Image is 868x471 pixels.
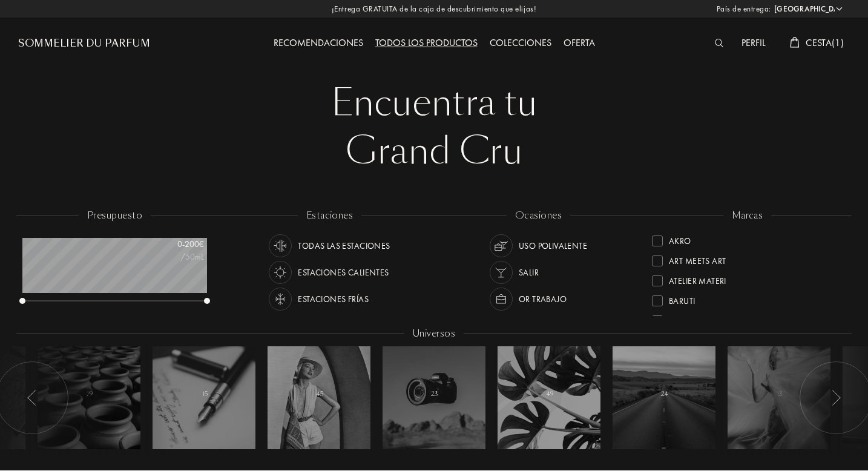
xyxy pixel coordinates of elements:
[404,327,464,341] div: Universos
[519,234,587,257] div: Uso polivalente
[669,231,691,247] div: Akro
[493,237,510,254] img: usage_occasion_all_white.svg
[27,127,841,176] div: Grand Cru
[431,390,438,398] span: 23
[202,390,208,398] span: 15
[298,288,369,311] div: Estaciones frías
[507,209,570,223] div: ocasiones
[272,291,289,308] img: usage_season_cold_white.svg
[268,36,369,49] a: Recomendaciones
[669,251,726,267] div: Art Meets Art
[717,3,771,15] span: País de entrega:
[831,390,841,406] img: arr_left.svg
[735,36,772,51] div: Perfil
[806,36,844,49] span: Cesta ( 1 )
[298,234,390,257] div: Todas las estaciones
[369,36,484,49] a: Todos los productos
[317,390,323,398] span: 45
[519,288,567,311] div: or trabajo
[723,209,772,223] div: marcas
[661,390,668,398] span: 24
[27,79,841,127] div: Encuentra tu
[272,264,289,281] img: usage_season_hot_white.svg
[298,261,389,284] div: Estaciones calientes
[715,39,724,47] img: search_icn_white.svg
[493,264,510,281] img: usage_occasion_party_white.svg
[143,251,204,263] div: /50mL
[669,311,729,327] div: Binet-Papillon
[557,36,601,49] a: Oferta
[790,37,800,48] img: cart_white.svg
[272,237,289,254] img: usage_season_average_white.svg
[268,36,369,51] div: Recomendaciones
[547,390,553,398] span: 49
[493,291,510,308] img: usage_occasion_work_white.svg
[79,209,151,223] div: presupuesto
[735,36,772,49] a: Perfil
[369,36,484,51] div: Todos los productos
[143,238,204,251] div: 0 - 200 €
[669,271,726,287] div: Atelier Materi
[484,36,557,51] div: Colecciones
[557,36,601,51] div: Oferta
[27,390,37,406] img: arr_left.svg
[669,291,695,307] div: Baruti
[298,209,362,223] div: estaciones
[519,261,539,284] div: Salir
[18,36,150,51] a: Sommelier du Parfum
[484,36,557,49] a: Colecciones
